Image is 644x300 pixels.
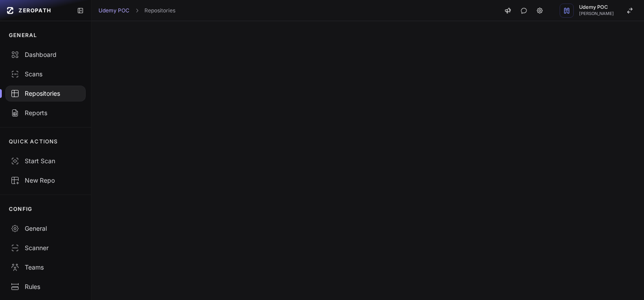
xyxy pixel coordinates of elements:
[11,109,80,117] div: Reports
[11,70,80,79] div: Scans
[98,7,175,14] nav: breadcrumb
[11,89,80,98] div: Repositories
[19,7,51,14] span: ZEROPATH
[579,5,614,10] span: Udemy POC
[9,206,32,213] p: CONFIG
[11,244,80,252] div: Scanner
[4,4,70,18] a: ZEROPATH
[11,50,80,59] div: Dashboard
[9,138,58,145] p: QUICK ACTIONS
[11,157,80,165] div: Start Scan
[98,7,129,14] a: Udemy POC
[11,263,80,272] div: Teams
[11,224,80,233] div: General
[144,7,175,14] a: Repositories
[9,32,37,39] p: GENERAL
[11,282,80,291] div: Rules
[11,176,80,185] div: New Repo
[134,7,140,14] svg: chevron right,
[579,11,614,16] span: [PERSON_NAME]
